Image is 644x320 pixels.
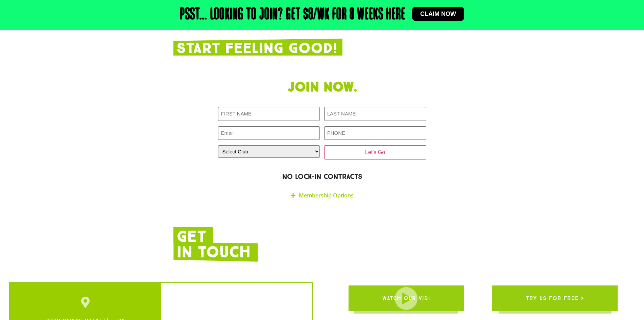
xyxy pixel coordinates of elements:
span: Claim now [420,11,456,17]
input: LAST NAME [324,107,426,121]
div: Membership Options [218,188,426,204]
a: try us for free > [492,285,618,311]
h2: Psst… Looking to join? Get $8/wk for 8 weeks here [180,7,405,23]
a: WATCH OUR VID! [349,285,464,311]
h2: NO LOCK-IN CONTRACTS [173,172,471,181]
span: try us for free > [526,289,584,308]
input: PHONE [324,126,426,140]
input: FIRST NAME [218,107,320,121]
input: Let's Go [324,145,426,159]
a: Membership Options [299,192,354,199]
a: Claim now [412,7,464,21]
input: Email [218,126,320,140]
h1: Join now. [173,79,471,95]
span: WATCH OUR VID! [382,289,430,308]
